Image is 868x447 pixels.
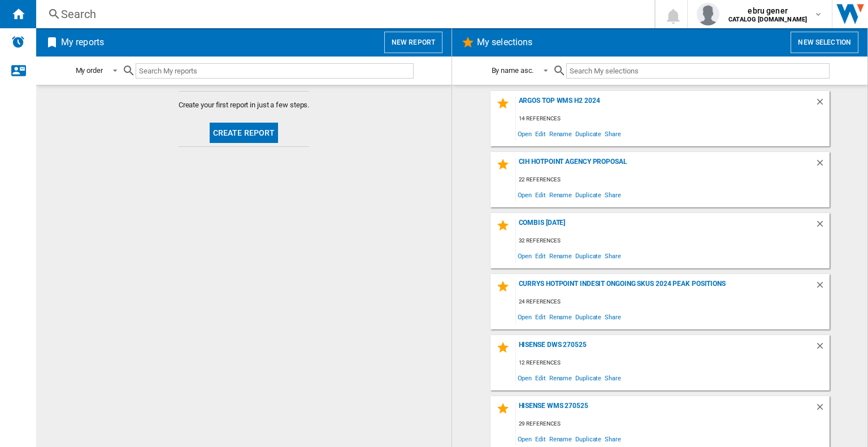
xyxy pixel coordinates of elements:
[815,341,830,356] div: Delete
[136,63,414,79] input: Search My reports
[603,309,623,324] span: Share
[603,370,623,385] span: Share
[603,187,623,202] span: Share
[516,370,534,385] span: Open
[179,100,310,110] span: Create your first report in just a few steps.
[728,16,807,23] b: CATALOG [DOMAIN_NAME]
[603,248,623,263] span: Share
[516,309,534,324] span: Open
[574,187,603,202] span: Duplicate
[516,187,534,202] span: Open
[574,431,603,446] span: Duplicate
[516,234,830,248] div: 32 references
[516,158,815,173] div: CIH HOTPOINT AGENCY PROPOSAL
[548,187,574,202] span: Rename
[516,402,815,417] div: HISENSE WMs 270525
[574,126,603,141] span: Duplicate
[76,66,103,75] div: My order
[533,248,548,263] span: Edit
[516,417,830,431] div: 29 references
[791,32,858,53] button: New selection
[533,126,548,141] span: Edit
[815,158,830,173] div: Delete
[728,5,807,16] span: ebru gener
[475,32,535,53] h2: My selections
[516,356,830,370] div: 12 references
[516,431,534,446] span: Open
[548,370,574,385] span: Rename
[697,3,719,25] img: profile.jpg
[516,248,534,263] span: Open
[59,32,106,53] h2: My reports
[548,431,574,446] span: Rename
[384,32,442,53] button: New report
[533,370,548,385] span: Edit
[533,431,548,446] span: Edit
[516,219,815,234] div: COMBIS [DATE]
[533,187,548,202] span: Edit
[566,63,829,79] input: Search My selections
[11,35,25,49] img: alerts-logo.svg
[574,309,603,324] span: Duplicate
[815,97,830,112] div: Delete
[815,402,830,417] div: Delete
[516,112,830,126] div: 14 references
[516,295,830,309] div: 24 references
[516,280,815,295] div: CURRYS HOTPOINT INDESIT ONGOING SKUS 2024 PEAK POSITIONS
[548,248,574,263] span: Rename
[516,341,815,356] div: HISENSE DWs 270525
[603,126,623,141] span: Share
[548,309,574,324] span: Rename
[574,248,603,263] span: Duplicate
[533,309,548,324] span: Edit
[210,123,279,143] button: Create report
[815,280,830,295] div: Delete
[61,6,625,22] div: Search
[603,431,623,446] span: Share
[548,126,574,141] span: Rename
[516,97,815,112] div: ARGOS TOP WMS H2 2024
[492,66,534,75] div: By name asc.
[574,370,603,385] span: Duplicate
[815,219,830,234] div: Delete
[516,173,830,187] div: 22 references
[516,126,534,141] span: Open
